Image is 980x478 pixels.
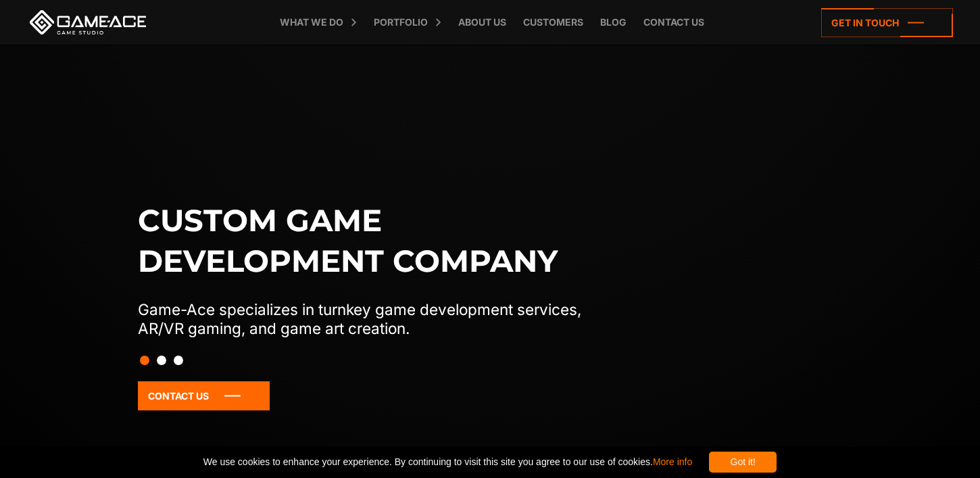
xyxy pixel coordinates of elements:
[138,200,610,281] h1: Custom game development company
[140,349,149,372] button: Slide 1
[138,381,270,410] a: Contact Us
[203,452,692,473] span: We use cookies to enhance your experience. By continuing to visit this site you agree to our use ...
[653,456,692,467] a: More info
[157,349,166,372] button: Slide 2
[138,300,610,338] p: Game-Ace specializes in turnkey game development services, AR/VR gaming, and game art creation.
[821,8,953,37] a: Get in touch
[709,452,777,473] div: Got it!
[174,349,183,372] button: Slide 3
